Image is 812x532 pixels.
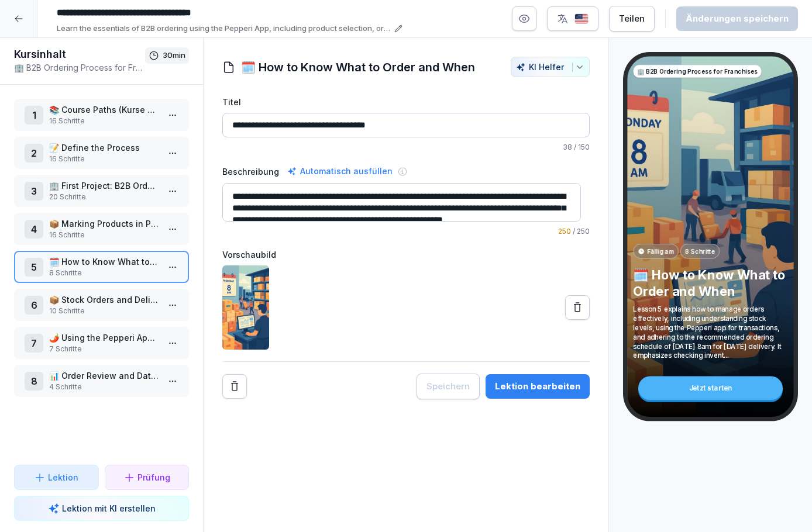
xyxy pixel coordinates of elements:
[417,374,480,399] button: Speichern
[49,293,159,306] p: 📦 Stock Orders and Delivery Notes
[25,182,43,201] div: 3
[49,103,159,116] p: 📚 Course Paths (Kurse Pfade)
[14,61,145,74] p: 🏢 B2B Ordering Process for Franchises
[222,374,247,399] button: Remove
[49,306,159,316] p: 10 Schritte
[14,496,189,521] button: Lektion mit KI erstellen
[14,365,189,397] div: 8📊 Order Review and Data Visualization4 Schritte
[516,62,584,72] div: KI Helfer
[14,213,189,245] div: 4📦 Marking Products in Pepperi16 Schritte
[14,289,189,321] div: 6📦 Stock Orders and Delivery Notes10 Schritte
[25,258,43,277] div: 5
[486,374,590,399] button: Lektion bearbeiten
[49,255,159,268] p: 🗓️ How to Know What to Order and When
[495,380,580,393] div: Lektion bearbeiten
[511,57,590,77] button: KI Helfer
[609,6,655,32] button: Teilen
[647,247,674,255] p: Fällig am
[49,141,159,154] p: 📝 Define the Process
[558,227,571,236] span: 250
[426,380,470,393] div: Speichern
[14,251,189,283] div: 5🗓️ How to Know What to Order and When8 Schritte
[62,502,156,514] p: Lektion mit KI erstellen
[222,265,269,350] img: bzveqjzszaldna9kcle2ehkd.png
[137,471,170,483] p: Prüfung
[638,376,783,400] div: Jetzt starten
[14,47,145,61] h1: Kursinhalt
[222,142,590,153] p: / 150
[25,144,43,163] div: 2
[105,465,190,490] button: Prüfung
[49,116,159,126] p: 16 Schritte
[14,175,189,207] div: 3🏢 First Project: B2B Ordering from Our Franchises20 Schritte
[49,179,159,192] p: 🏢 First Project: B2B Ordering from Our Franchises
[222,226,590,237] p: / 250
[574,13,589,25] img: us.svg
[14,137,189,169] div: 2📝 Define the Process16 Schritte
[49,192,159,202] p: 20 Schritte
[222,165,279,178] label: Beschreibung
[49,344,159,354] p: 7 Schritte
[686,12,789,25] div: Änderungen speichern
[49,369,159,382] p: 📊 Order Review and Data Visualization
[25,334,43,353] div: 7
[49,154,159,164] p: 16 Schritte
[14,99,189,131] div: 1📚 Course Paths (Kurse Pfade)16 Schritte
[14,327,189,359] div: 7🌶️ Using the Pepperi Application7 Schritte
[25,220,43,239] div: 4
[163,50,185,61] p: 30 min
[49,217,159,230] p: 📦 Marking Products in Pepperi
[25,372,43,391] div: 8
[222,248,590,261] label: Vorschaubild
[25,106,43,125] div: 1
[633,267,787,299] p: 🗓️ How to Know What to Order and When
[563,143,572,151] span: 38
[48,471,78,483] p: Lektion
[676,6,798,31] button: Änderungen speichern
[49,331,159,344] p: 🌶️ Using the Pepperi Application
[14,465,99,490] button: Lektion
[633,304,787,360] p: Lesson 5 explains how to manage orders effectively, including understanding stock levels, using t...
[49,268,159,278] p: 8 Schritte
[637,67,758,75] p: 🏢 B2B Ordering Process for Franchises
[49,230,159,240] p: 16 Schritte
[619,12,645,25] div: Teilen
[49,382,159,392] p: 4 Schritte
[57,23,391,34] p: Learn the essentials of B2B ordering using the Pepperi App, including product selection, order su...
[222,96,590,108] label: Titel
[685,247,715,255] p: 8 Schritte
[285,164,395,178] div: Automatisch ausfüllen
[25,296,43,315] div: 6
[241,58,475,76] h1: 🗓️ How to Know What to Order and When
